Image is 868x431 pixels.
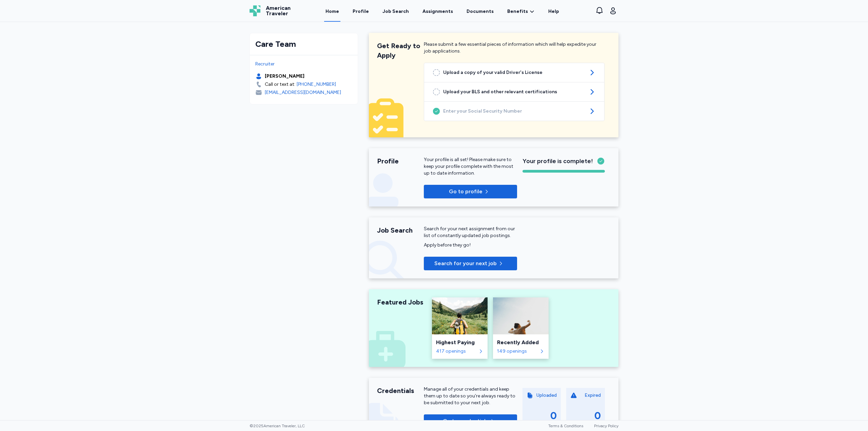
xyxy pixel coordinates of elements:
[436,348,477,355] div: 417 openings
[424,41,605,60] div: Please submit a few essential pieces of information which will help expedite your job applications.
[382,8,409,15] div: Job Search
[250,5,260,16] img: Logo
[507,8,535,15] a: Benefits
[324,1,340,22] a: Home
[424,242,517,249] div: Apply before they go!
[424,386,517,406] div: Manage all of your credentials and keep them up to date so you’re always ready to be submitted to...
[443,108,585,115] span: Enter your Social Security Number
[377,297,424,307] div: Featured Jobs
[594,410,601,422] div: 0
[265,81,295,88] div: Call or text at:
[255,39,352,50] div: Care Team
[432,297,488,359] a: Highest PayingHighest Paying417 openings
[434,259,497,268] span: Search for your next job
[424,226,517,239] div: Search for your next assignment from our list of constantly updated job postings.
[493,297,549,359] a: Recently AddedRecently Added149 openings
[536,392,557,399] div: Uploaded
[377,386,424,395] div: Credentials
[424,257,517,270] button: Search for your next job
[265,89,341,96] div: [EMAIL_ADDRESS][DOMAIN_NAME]
[424,185,517,198] button: Go to profile
[266,5,291,16] span: American Traveler
[255,61,352,67] div: Recruiter
[548,424,583,428] a: Terms & Conditions
[550,410,557,422] div: 0
[424,156,517,177] div: Your profile is all set! Please make sure to keep your profile complete with the most up to date ...
[436,338,484,347] div: Highest Paying
[432,297,488,334] img: Highest Paying
[377,41,424,60] div: Get Ready to Apply
[497,338,545,347] div: Recently Added
[443,69,585,76] span: Upload a copy of your valid Driver's License
[507,8,528,15] span: Benefits
[250,423,305,429] span: © 2025 American Traveler, LLC
[443,89,585,95] span: Upload your BLS and other relevant certifications
[585,392,601,399] div: Expired
[443,417,488,425] span: Go to credentials
[497,348,538,355] div: 149 openings
[297,81,336,88] a: [PHONE_NUMBER]
[493,297,549,334] img: Recently Added
[424,414,517,428] button: Go to credentials
[377,156,424,166] div: Profile
[449,188,482,196] span: Go to profile
[522,156,593,166] span: Your profile is complete!
[377,226,424,235] div: Job Search
[265,73,304,80] div: [PERSON_NAME]
[594,424,618,428] a: Privacy Policy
